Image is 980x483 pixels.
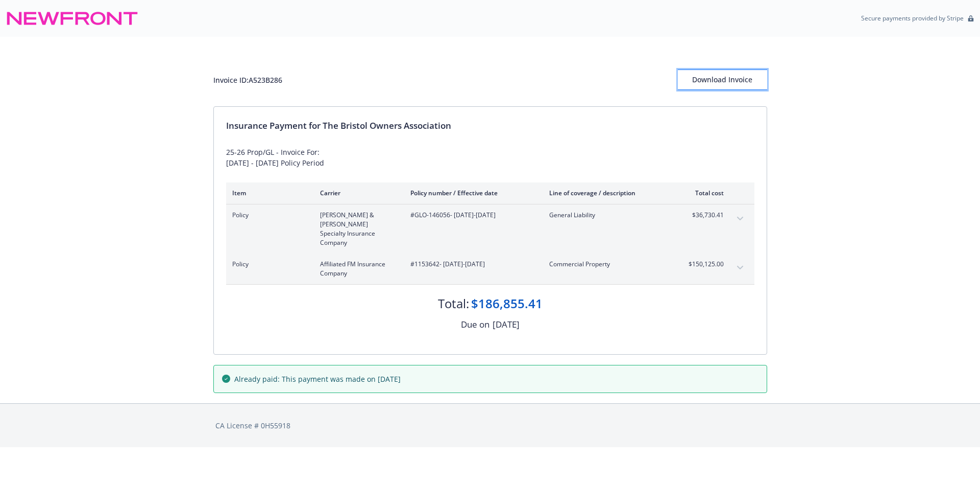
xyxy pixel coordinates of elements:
span: General Liability [549,211,669,220]
p: Secure payments provided by Stripe [861,14,964,22]
span: #1153642 - [DATE]-[DATE] [410,260,533,269]
div: Insurance Payment for The Bristol Owners Association [226,119,754,132]
button: expand content [732,211,748,227]
div: Download Invoice [678,70,767,89]
div: Carrier [320,189,394,197]
div: 25-26 Prop/GL - Invoice For: [DATE] - [DATE] Policy Period [226,147,754,168]
div: PolicyAffiliated FM Insurance Company#1153642- [DATE]-[DATE]Commercial Property$150,125.00expand ... [226,254,754,284]
span: Policy [232,211,304,220]
button: expand content [732,260,748,276]
div: Due on [461,318,489,331]
span: $150,125.00 [685,260,724,269]
div: Total: [438,295,469,312]
div: Item [232,189,304,197]
span: [PERSON_NAME] & [PERSON_NAME] Specialty Insurance Company [320,211,394,247]
span: Commercial Property [549,260,669,269]
span: #GLO-146056 - [DATE]-[DATE] [410,211,533,220]
div: Policy[PERSON_NAME] & [PERSON_NAME] Specialty Insurance Company#GLO-146056- [DATE]-[DATE]General ... [226,204,754,254]
span: Affiliated FM Insurance Company [320,260,394,278]
button: Download Invoice [678,70,767,90]
span: $36,730.41 [685,211,724,220]
div: $186,855.41 [471,295,543,312]
div: Line of coverage / description [549,189,669,197]
div: Policy number / Effective date [410,189,533,197]
div: CA License # 0H55918 [215,420,765,431]
div: Total cost [685,189,724,197]
span: Policy [232,260,304,269]
div: Invoice ID: A523B286 [213,75,282,85]
div: [DATE] [493,318,520,331]
span: Already paid: This payment was made on [DATE] [234,374,401,384]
